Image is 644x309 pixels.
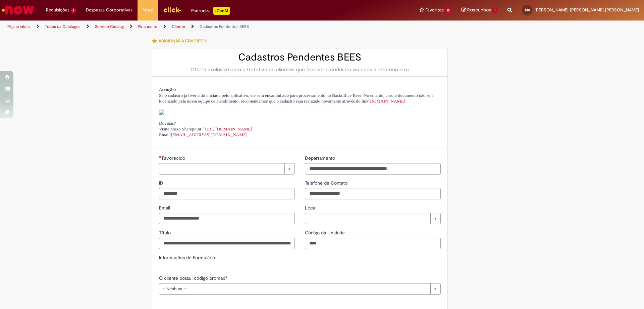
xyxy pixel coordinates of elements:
a: Financeiro [138,24,157,29]
span: 1 [492,7,497,13]
span: Necessários [159,155,162,158]
a: Service Catalog [95,24,124,29]
span: Telefone de Contato [305,180,349,186]
span: More [143,7,153,13]
a: Página inicial [7,24,31,29]
span: Departamento [305,155,336,161]
input: Email [159,213,295,224]
label: Informações de Formulário [159,255,215,261]
input: Título [159,238,295,249]
a: Limpar campo Local [305,213,441,224]
a: Todos os Catálogos [45,24,80,29]
h2: Cadastros Pendentes BEES [159,52,441,63]
input: Departamento [305,163,441,175]
span: Se o cadastro já tiver sido iniciado pelo aplicativo, ele será encaminhado para processamento no ... [159,93,433,104]
span: Adicionar a Favoritos [159,38,207,44]
span: 15 [445,8,452,13]
span: MA [525,8,530,12]
a: Limpar campo Favorecido [159,163,295,175]
span: Título [159,230,172,236]
span: [PERSON_NAME] [PERSON_NAME] [PERSON_NAME] [535,7,639,13]
span: Email [159,205,171,211]
span: Atenção: [159,87,176,92]
a: Cadastros Pendentes BEES [200,24,249,29]
a: [DOMAIN_NAME] [369,99,406,104]
span: Requisições [46,7,69,13]
span: Local [305,205,318,211]
div: Padroniza [191,7,230,15]
button: Adicionar a Favoritos [152,34,211,48]
a: [EMAIL_ADDRESS][DOMAIN_NAME] [171,132,248,137]
img: ServiceNow [1,3,35,17]
input: Código da Unidade [305,238,441,249]
a: [URL][DOMAIN_NAME] [204,126,252,131]
img: sys_attachment.do [159,110,164,115]
a: Cliente [172,24,185,29]
span: Necessários - Favorecido [162,155,186,161]
span: 1 [71,8,76,13]
img: click_logo_yellow_360x200.png [163,5,181,15]
input: Telefone de Contato [305,188,441,199]
span: Código da Unidade [305,230,346,236]
input: ID [159,188,295,199]
span: Favoritos [425,7,444,13]
span: -- Nenhum -- [162,283,427,294]
a: Rascunhos [462,7,497,13]
div: Oferta exclusiva para a tratativa de clientes que fizeram o cadastro via bees e retornou erro [159,66,441,73]
ul: Trilhas de página [5,21,424,33]
span: O cliente possui código promax? [159,275,228,281]
p: +GenAi [213,7,230,15]
span: Email: [159,132,248,137]
span: ID [159,180,165,186]
span: Duvidas? Visite nosso Sharepoint : [159,121,252,131]
span: Despesas Corporativas [86,7,132,13]
span: Rascunhos [467,7,491,13]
